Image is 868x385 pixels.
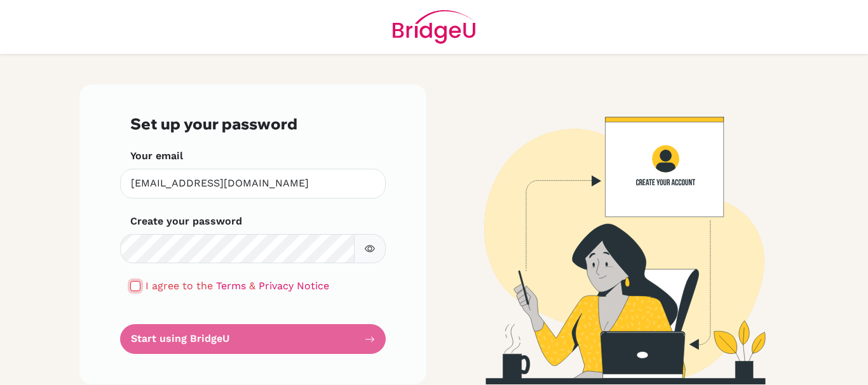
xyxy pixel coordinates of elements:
input: Insert your email* [120,169,386,199]
a: Terms [216,280,246,292]
label: Create your password [130,214,242,229]
a: Privacy Notice [259,280,329,292]
span: & [249,280,255,292]
h3: Set up your password [130,115,376,133]
label: Your email [130,148,183,164]
span: I agree to the [146,280,213,292]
